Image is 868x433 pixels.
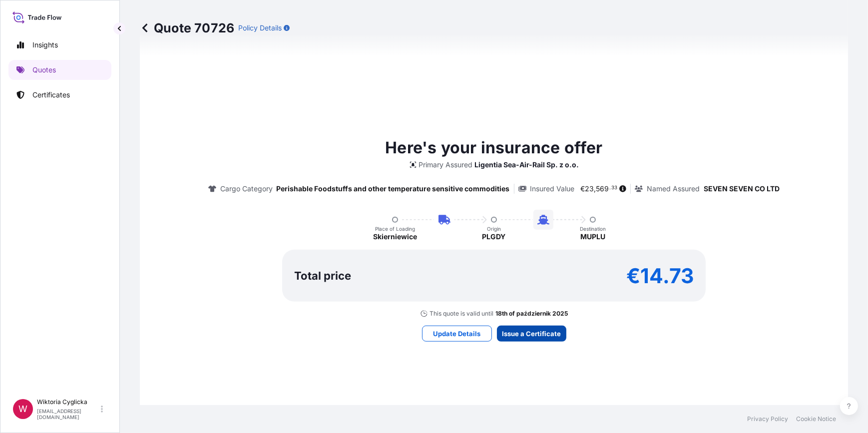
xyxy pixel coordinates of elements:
p: Named Assured [647,184,700,194]
span: 33 [611,186,617,190]
p: €14.73 [626,268,694,284]
p: Place of Loading [375,226,415,232]
p: MUPLU [580,232,605,242]
span: € [581,185,585,192]
p: Certificates [32,90,70,100]
p: Total price [294,271,351,281]
button: Update Details [422,326,492,342]
a: Quotes [8,60,111,80]
p: [EMAIL_ADDRESS][DOMAIN_NAME] [37,408,99,420]
span: , [594,185,596,192]
p: Skierniewice [373,232,417,242]
p: Policy Details [238,23,282,33]
a: Cookie Notice [796,415,836,423]
p: Quotes [32,65,56,75]
p: Issue a Certificate [502,329,561,339]
p: Cargo Category [220,184,273,194]
p: Perishable Foodstuffs and other temperature sensitive commodities [277,184,510,194]
span: 23 [585,185,594,192]
a: Privacy Policy [747,415,788,423]
p: Ligentia Sea-Air-Rail Sp. z o.o. [475,160,579,170]
p: Insights [32,40,58,50]
p: Primary Assured [419,160,473,170]
button: Issue a Certificate [497,326,566,342]
span: . [610,186,611,190]
p: This quote is valid until [430,310,494,318]
p: Here's your insurance offer [385,136,602,160]
p: SEVEN SEVEN CO LTD [704,184,780,194]
span: W [18,404,27,414]
a: Certificates [8,85,111,105]
p: Insured Value [530,184,575,194]
p: 18th of październik 2025 [496,310,568,318]
p: Destination [580,226,606,232]
p: Origin [487,226,501,232]
span: 569 [596,185,609,192]
p: Quote 70726 [140,20,234,36]
p: Wiktoria Cyglicka [37,398,99,406]
a: Insights [8,35,111,55]
p: PLGDY [482,232,506,242]
p: Update Details [433,329,480,339]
